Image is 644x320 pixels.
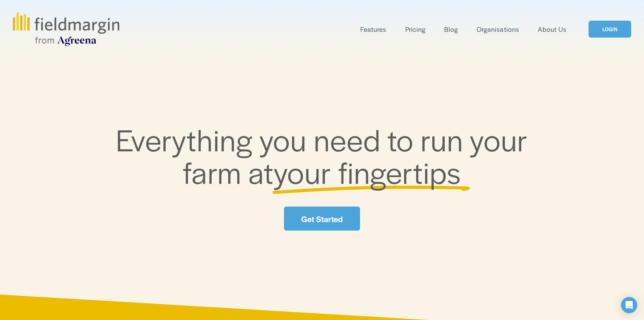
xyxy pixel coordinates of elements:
[360,24,386,35] a: folder dropdown
[444,24,458,35] a: Blog
[116,118,535,193] span: Everything you need to run your farm at
[621,297,637,313] div: Open Intercom Messenger
[405,24,426,35] a: Pricing
[13,12,119,46] img: fieldmargin.com
[538,24,567,35] a: About Us
[360,24,386,34] span: Features
[477,24,519,35] a: Organisations
[284,207,360,231] a: Get Started
[589,21,631,38] a: LOGIN
[273,150,461,193] span: your fingertips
